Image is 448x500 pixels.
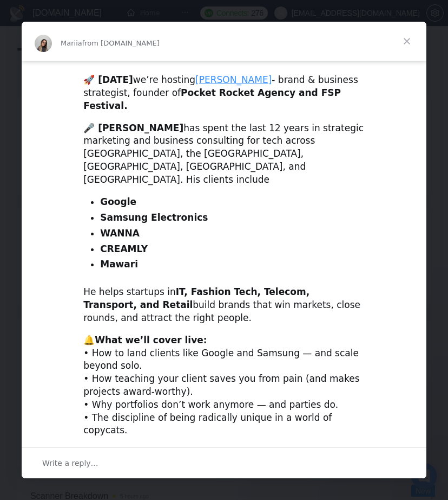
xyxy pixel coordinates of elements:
b: 🚀 [DATE] [83,74,133,85]
b: CREAMLY [100,243,148,254]
div: has spent the last 12 years in strategic marketing and business consulting for tech across [GEOGR... [83,122,365,187]
img: Profile image for Mariia [35,35,52,52]
span: Close [387,22,426,61]
div: we’re hosting - brand & business strategist, founder of [83,74,365,112]
div: Open conversation and reply [22,447,426,478]
span: Mariia [61,39,82,47]
b: 🎤 [PERSON_NAME] [83,123,183,133]
span: from [DOMAIN_NAME] [82,39,160,47]
div: • How to land clients like Google and Samsung — and scale beyond solo. • How teaching your client... [83,334,365,437]
b: WANNA [100,228,140,239]
b: Samsung Electronics [100,212,208,223]
b: Google [100,196,136,207]
b: 🔔What we’ll cover live: [83,335,207,345]
span: Write a reply… [42,456,98,470]
b: Pocket Rocket Agency and FSP Festival. [83,87,341,111]
div: He helps startups in build brands that win markets, close rounds, and attract the right people. [83,286,365,324]
a: [PERSON_NAME] [195,74,272,85]
b: Mawari [100,259,138,270]
b: IT, Fashion Tech, Telecom, Transport, and Retail [83,286,309,310]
